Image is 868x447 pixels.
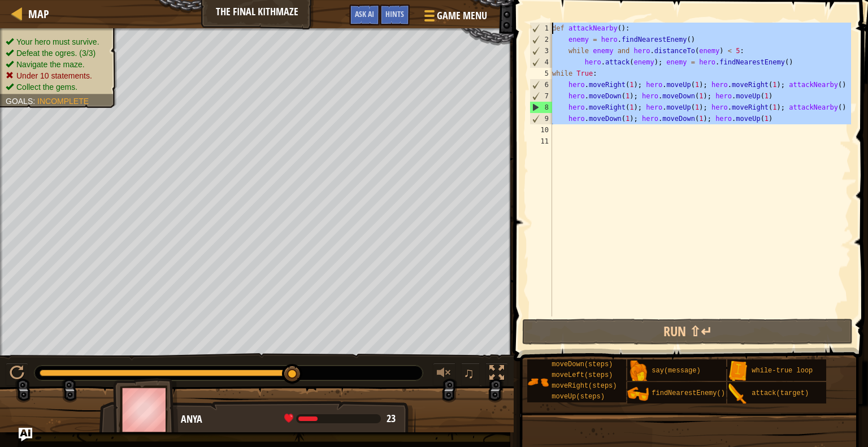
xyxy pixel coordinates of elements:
button: ♫ [461,363,480,386]
span: 23 [387,411,396,426]
span: Game Menu [437,8,487,23]
img: portrait.png [727,383,749,405]
div: Anya [181,412,404,427]
span: Incomplete [37,97,89,106]
div: 6 [530,79,552,90]
span: attack(target) [752,389,809,397]
span: Goals [6,97,33,106]
img: portrait.png [627,361,649,382]
div: 9 [530,113,552,124]
a: Map [23,6,49,21]
div: 2 [530,34,552,45]
span: Defeat the ogres. (3/3) [16,49,96,58]
img: portrait.png [627,383,649,405]
span: Navigate the maze. [16,60,85,69]
li: Navigate the maze. [6,59,108,70]
li: Under 10 statements. [6,70,108,81]
div: health: 22.8 / 96.8 [284,414,396,424]
button: Game Menu [415,5,494,31]
span: Ask AI [355,8,374,19]
img: portrait.png [727,361,749,382]
img: portrait.png [527,371,549,393]
span: moveDown(steps) [552,361,613,368]
span: Map [28,6,49,21]
span: Hints [385,8,404,19]
button: Toggle fullscreen [485,363,508,386]
span: moveLeft(steps) [552,371,613,379]
span: ♫ [463,364,475,381]
span: moveRight(steps) [552,382,617,390]
div: 8 [530,102,552,113]
span: Your hero must survive. [16,37,99,46]
div: 5 [530,68,552,79]
div: 4 [530,57,552,68]
div: 1 [530,23,552,34]
button: Ctrl + P: Play [6,363,28,386]
img: thang_avatar_frame.png [113,378,179,441]
button: Ask AI [19,428,32,441]
span: moveUp(steps) [552,393,605,401]
span: say(message) [652,367,700,375]
div: 10 [530,124,552,136]
div: 11 [530,136,552,147]
li: Your hero must survive. [6,36,108,47]
span: : [33,97,37,106]
button: Ask AI [349,5,380,25]
button: Adjust volume [433,363,455,386]
span: while-true loop [752,367,813,375]
li: Defeat the ogres. [6,47,108,59]
div: 7 [530,90,552,102]
div: 3 [530,45,552,57]
span: Collect the gems. [16,83,77,92]
span: findNearestEnemy() [652,389,725,397]
button: Run ⇧↵ [522,319,853,345]
span: Under 10 statements. [16,71,92,80]
li: Collect the gems. [6,81,108,93]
